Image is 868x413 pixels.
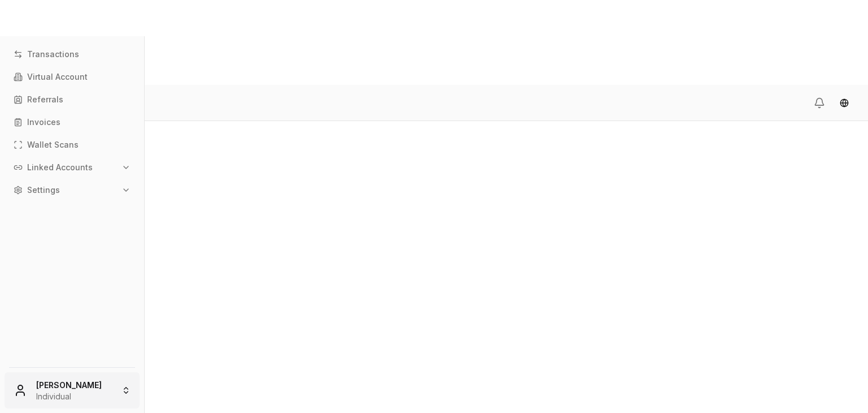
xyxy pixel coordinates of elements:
[9,181,135,199] button: Settings
[27,186,60,194] p: Settings
[27,141,79,149] p: Wallet Scans
[9,136,135,154] a: Wallet Scans
[36,379,112,391] p: [PERSON_NAME]
[36,391,112,402] p: Individual
[9,113,135,131] a: Invoices
[27,96,63,104] p: Referrals
[9,158,135,177] button: Linked Accounts
[9,91,135,109] a: Referrals
[27,118,60,126] p: Invoices
[5,372,140,408] button: [PERSON_NAME]Individual
[27,164,93,171] p: Linked Accounts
